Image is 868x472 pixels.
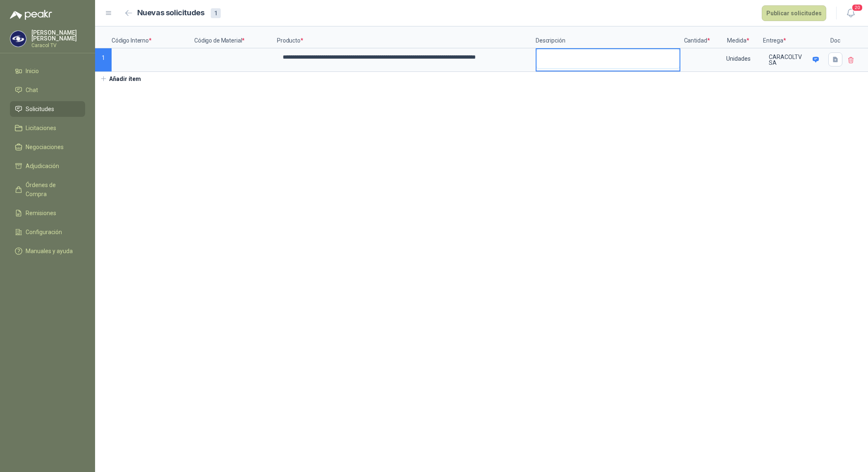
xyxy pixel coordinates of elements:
[713,26,763,48] p: Medida
[26,161,59,171] span: Adjudicación
[825,26,846,48] p: Doc
[10,139,85,155] a: Negociaciones
[843,6,858,21] button: 20
[137,7,205,19] h2: Nuevas solicitudes
[277,26,536,48] p: Producto
[26,123,56,133] span: Licitaciones
[536,26,680,48] p: Descripción
[10,10,52,20] img: Logo peakr
[112,26,194,48] p: Código Interno
[26,66,39,76] span: Inicio
[31,30,85,41] p: [PERSON_NAME] [PERSON_NAME]
[26,104,54,114] span: Solicitudes
[10,120,85,136] a: Licitaciones
[194,26,277,48] p: Código de Material
[10,63,85,79] a: Inicio
[10,158,85,174] a: Adjudicación
[769,54,810,66] p: CARACOLTV SA
[763,26,825,48] p: Entrega
[851,4,863,12] span: 20
[26,180,77,199] span: Órdenes de Compra
[26,85,38,95] span: Chat
[26,209,56,218] span: Remisiones
[762,5,826,21] button: Publicar solicitudes
[26,142,64,152] span: Negociaciones
[10,31,26,47] img: Company Logo
[26,228,62,237] span: Configuración
[26,247,73,256] span: Manuales y ayuda
[714,49,762,68] div: Unidades
[10,224,85,240] a: Configuración
[10,243,85,259] a: Manuales y ayuda
[31,43,85,48] p: Caracol TV
[95,72,146,86] button: Añadir ítem
[211,8,221,18] div: 1
[680,26,713,48] p: Cantidad
[95,48,112,72] p: 1
[10,177,85,202] a: Órdenes de Compra
[10,205,85,221] a: Remisiones
[10,82,85,98] a: Chat
[10,101,85,117] a: Solicitudes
